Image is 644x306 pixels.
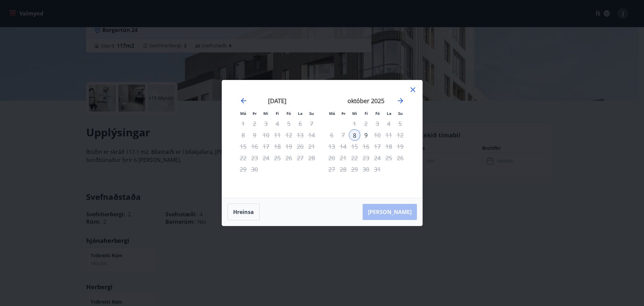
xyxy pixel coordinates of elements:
small: Su [398,111,403,116]
td: Not available. föstudagur, 17. október 2025 [372,141,383,152]
small: Mi [263,111,268,116]
small: Fi [276,111,279,116]
td: Not available. föstudagur, 3. október 2025 [372,118,383,129]
td: Selected as start date. miðvikudagur, 8. október 2025 [349,129,360,141]
td: Not available. miðvikudagur, 22. október 2025 [349,152,360,164]
td: Not available. fimmtudagur, 2. október 2025 [360,118,372,129]
div: Aðeins útritun í boði [372,164,383,175]
td: Not available. sunnudagur, 7. september 2025 [306,118,317,129]
td: Not available. föstudagur, 26. september 2025 [283,152,294,164]
small: Mi [352,111,357,116]
td: Not available. miðvikudagur, 10. september 2025 [260,129,272,141]
small: Fö [375,111,380,116]
td: Not available. fimmtudagur, 23. október 2025 [360,152,372,164]
td: Not available. laugardagur, 18. október 2025 [383,141,394,152]
td: Not available. miðvikudagur, 3. september 2025 [260,118,272,129]
td: Not available. föstudagur, 19. september 2025 [283,141,294,152]
strong: [DATE] [268,97,286,105]
td: Not available. sunnudagur, 21. september 2025 [306,141,317,152]
td: Not available. mánudagur, 22. september 2025 [237,152,249,164]
td: Not available. fimmtudagur, 4. september 2025 [272,118,283,129]
td: Not available. mánudagur, 29. september 2025 [237,164,249,175]
button: Hreinsa [227,204,260,220]
td: Not available. mánudagur, 20. október 2025 [326,152,337,164]
td: Not available. fimmtudagur, 30. október 2025 [360,164,372,175]
td: Not available. mánudagur, 6. október 2025 [326,129,337,141]
div: Aðeins útritun í boði [360,129,372,141]
td: Not available. föstudagur, 31. október 2025 [372,164,383,175]
div: Aðeins útritun í boði [272,141,283,152]
small: Su [309,111,314,116]
td: Not available. mánudagur, 15. september 2025 [237,141,249,152]
td: Choose fimmtudagur, 9. október 2025 as your check-out date. It’s available. [360,129,372,141]
td: Not available. laugardagur, 6. september 2025 [294,118,306,129]
small: Fi [365,111,368,116]
td: Not available. miðvikudagur, 15. október 2025 [349,141,360,152]
td: Not available. laugardagur, 13. september 2025 [294,129,306,141]
td: Not available. þriðjudagur, 14. október 2025 [337,141,349,152]
td: Not available. föstudagur, 5. september 2025 [283,118,294,129]
div: 8 [349,129,360,141]
td: Not available. laugardagur, 27. september 2025 [294,152,306,164]
td: Not available. sunnudagur, 28. september 2025 [306,152,317,164]
td: Not available. laugardagur, 4. október 2025 [383,118,394,129]
td: Not available. fimmtudagur, 18. september 2025 [272,141,283,152]
td: Not available. mánudagur, 1. september 2025 [237,118,249,129]
td: Not available. laugardagur, 25. október 2025 [383,152,394,164]
div: Aðeins útritun í boði [372,118,383,129]
td: Not available. mánudagur, 8. september 2025 [237,129,249,141]
td: Not available. miðvikudagur, 1. október 2025 [349,118,360,129]
small: La [387,111,391,116]
td: Not available. þriðjudagur, 16. september 2025 [249,141,260,152]
td: Not available. þriðjudagur, 28. október 2025 [337,164,349,175]
div: Move forward to switch to the next month. [396,97,405,105]
small: Má [329,111,335,116]
td: Not available. mánudagur, 13. október 2025 [326,141,337,152]
td: Not available. þriðjudagur, 2. september 2025 [249,118,260,129]
small: Má [240,111,246,116]
td: Not available. föstudagur, 12. september 2025 [283,129,294,141]
div: Aðeins útritun í boði [283,152,294,164]
small: Þr [253,111,257,116]
small: La [298,111,303,116]
td: Not available. föstudagur, 24. október 2025 [372,152,383,164]
small: Fö [286,111,291,116]
div: Move backward to switch to the previous month. [239,97,248,105]
strong: október 2025 [347,97,384,105]
div: Calendar [230,88,414,190]
td: Not available. sunnudagur, 5. október 2025 [394,118,406,129]
td: Not available. föstudagur, 10. október 2025 [372,129,383,141]
td: Not available. mánudagur, 27. október 2025 [326,164,337,175]
small: Þr [341,111,345,116]
td: Not available. þriðjudagur, 9. september 2025 [249,129,260,141]
td: Not available. laugardagur, 20. september 2025 [294,141,306,152]
td: Not available. sunnudagur, 26. október 2025 [394,152,406,164]
td: Not available. miðvikudagur, 24. september 2025 [260,152,272,164]
td: Not available. þriðjudagur, 21. október 2025 [337,152,349,164]
td: Not available. miðvikudagur, 29. október 2025 [349,164,360,175]
td: Not available. fimmtudagur, 11. september 2025 [272,129,283,141]
td: Not available. sunnudagur, 14. september 2025 [306,129,317,141]
div: Aðeins útritun í boði [349,141,360,152]
td: Not available. sunnudagur, 19. október 2025 [394,141,406,152]
td: Not available. miðvikudagur, 17. september 2025 [260,141,272,152]
td: Not available. þriðjudagur, 7. október 2025 [337,129,349,141]
td: Not available. fimmtudagur, 25. september 2025 [272,152,283,164]
td: Not available. þriðjudagur, 23. september 2025 [249,152,260,164]
div: Aðeins útritun í boði [372,152,383,164]
td: Not available. fimmtudagur, 16. október 2025 [360,141,372,152]
td: Not available. sunnudagur, 12. október 2025 [394,129,406,141]
td: Not available. þriðjudagur, 30. september 2025 [249,164,260,175]
td: Not available. laugardagur, 11. október 2025 [383,129,394,141]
